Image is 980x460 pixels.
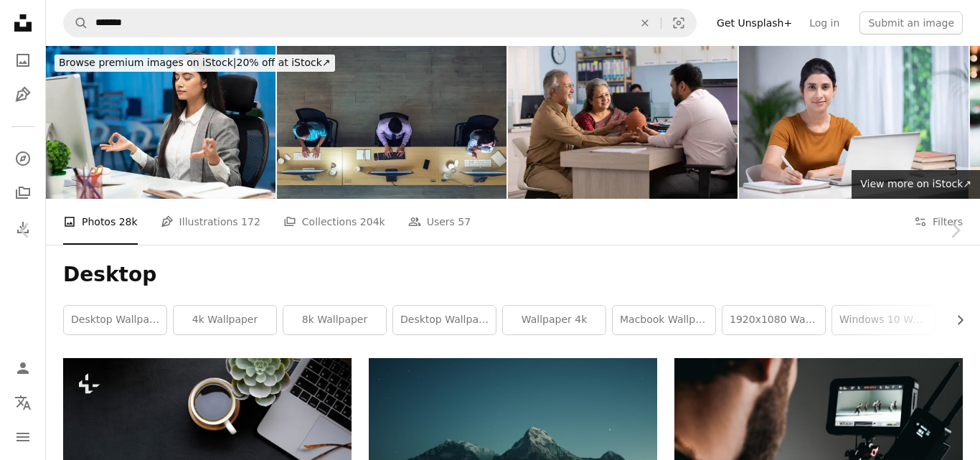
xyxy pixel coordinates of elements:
[947,306,963,334] button: scroll list to the right
[64,9,88,37] button: Search Unsplash
[283,199,385,245] a: Collections 204k
[508,46,738,199] img: Senior Couple Meeting with Financial advisor stock photo
[63,9,697,37] form: Find visuals sitewide
[860,178,971,189] span: View more on iStock ↗
[613,306,715,334] a: macbook wallpaper
[369,443,657,456] a: silhouette of mountains during nigh time photography
[458,214,471,230] span: 57
[283,306,386,334] a: 8k wallpaper
[63,262,963,288] h1: Desktop
[360,214,385,230] span: 204k
[9,144,37,173] a: Explore
[629,9,661,37] button: Clear
[9,423,37,451] button: Menu
[46,46,275,199] img: Business woman at office, stock photo
[408,199,471,245] a: Users 57
[661,9,696,37] button: Visual search
[241,214,260,230] span: 172
[852,170,980,199] a: View more on iStock↗
[503,306,606,334] a: wallpaper 4k
[859,11,963,34] button: Submit an image
[9,46,37,75] a: Photos
[174,306,276,334] a: 4k wallpaper
[277,46,507,199] img: Top view of Asian Male customer care service working hard late in night shift at office
[46,46,344,80] a: Browse premium images on iStock|20% off at iStock↗
[708,11,801,34] a: Get Unsplash+
[9,80,37,109] a: Illustrations
[9,354,37,382] a: Log in / Sign up
[393,306,496,334] a: desktop wallpapers
[161,199,260,245] a: Illustrations 172
[59,57,331,68] span: 20% off at iStock ↗
[739,46,969,199] img: Young woman - stock photo
[832,306,935,334] a: windows 10 wallpaper
[9,388,37,417] button: Language
[801,11,848,34] a: Log in
[64,306,166,334] a: desktop wallpaper
[59,57,236,68] span: Browse premium images on iStock |
[722,306,825,334] a: 1920x1080 wallpaper
[914,199,963,245] button: Filters
[930,161,980,299] a: Next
